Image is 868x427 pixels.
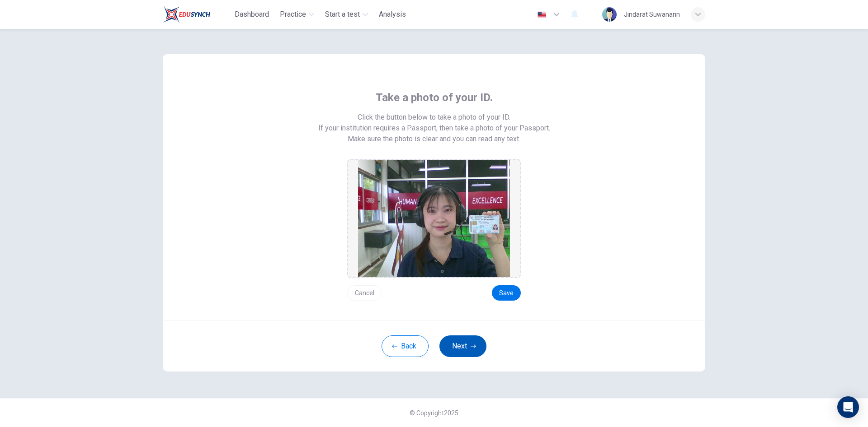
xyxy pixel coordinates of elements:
[321,6,372,23] button: Start a test
[231,6,273,23] button: Dashboard
[347,285,382,301] button: Cancel
[624,9,680,20] div: Jindarat Suwanarin
[439,335,486,357] button: Next
[375,6,410,23] button: Analysis
[163,5,210,23] img: Train Test logo
[492,285,521,301] button: Save
[280,9,306,20] span: Practice
[376,90,493,105] span: Take a photo of your ID.
[163,5,231,23] a: Train Test logo
[382,335,429,357] button: Back
[536,11,547,18] img: en
[276,6,318,23] button: Practice
[837,396,859,418] div: Open Intercom Messenger
[410,409,458,417] span: © Copyright 2025
[318,112,550,134] span: Click the button below to take a photo of your ID. If your institution requires a Passport, then ...
[358,160,510,277] img: preview screemshot
[602,7,617,22] img: Profile picture
[235,9,269,20] span: Dashboard
[325,9,360,20] span: Start a test
[379,9,406,20] span: Analysis
[348,134,520,144] span: Make sure the photo is clear and you can read any text.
